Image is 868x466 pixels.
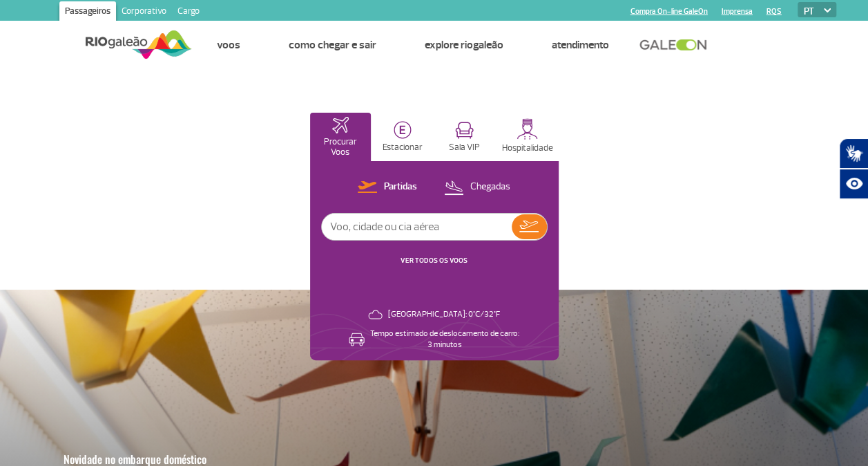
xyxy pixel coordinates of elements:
p: Sala VIP [449,142,480,153]
button: Procurar Voos [310,113,371,161]
a: RQS [766,7,782,16]
button: Abrir tradutor de língua de sinais. [839,138,868,169]
button: Hospitalidade [496,113,559,161]
button: Abrir recursos assistivos. [839,169,868,199]
a: Como chegar e sair [288,38,376,52]
button: Estacionar [372,113,433,161]
p: [GEOGRAPHIC_DATA]: 0°C/32°F [388,309,500,320]
img: vipRoom.svg [455,122,474,139]
a: Imprensa [722,7,753,16]
img: airplaneHomeActive.svg [332,117,349,133]
p: Partidas [384,180,417,194]
button: Sala VIP [434,113,495,161]
a: Voos [216,38,240,52]
button: Chegadas [440,178,514,196]
a: Compra On-line GaleOn [630,7,708,16]
p: Hospitalidade [502,143,553,153]
button: VER TODOS OS VOOS [396,255,472,266]
a: VER TODOS OS VOOS [401,256,467,265]
p: Tempo estimado de deslocamento de carro: 3 minutos [370,328,519,351]
div: Plugin de acessibilidade da Hand Talk. [839,138,868,199]
p: Procurar Voos [317,137,364,158]
img: hospitality.svg [517,118,538,140]
p: Estacionar [383,142,423,153]
a: Atendimento [551,38,608,52]
a: Explore RIOgaleão [424,38,503,52]
img: carParkingHome.svg [394,121,412,139]
input: Voo, cidade ou cia aérea [322,214,512,240]
button: Partidas [354,178,421,196]
a: Corporativo [116,1,172,24]
p: Chegadas [470,180,510,194]
a: Cargo [172,1,205,24]
a: Passageiros [59,1,116,24]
